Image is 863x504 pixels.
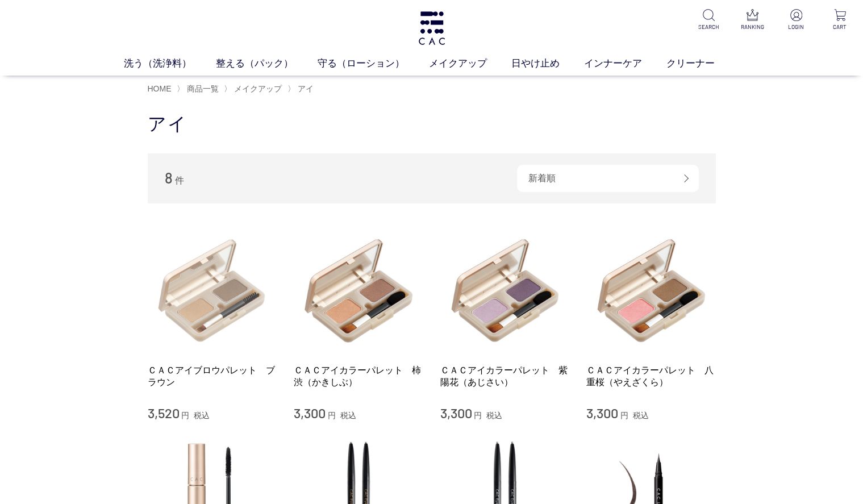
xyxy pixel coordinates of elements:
[232,84,282,93] a: メイクアップ
[826,23,854,31] p: CART
[695,23,723,31] p: SEARCH
[185,84,219,93] a: 商品一覧
[294,226,423,356] img: ＣＡＣアイカラーパレット 柿渋（かきしぶ）
[294,405,326,421] span: 3,300
[148,84,172,93] a: HOME
[294,364,423,389] a: ＣＡＣアイカラーパレット 柿渋（かきしぶ）
[298,84,314,93] span: アイ
[586,226,716,356] img: ＣＡＣアイカラーパレット 八重桜（やえざくら）
[633,411,649,420] span: 税込
[440,226,570,356] img: ＣＡＣアイカラーパレット 紫陽花（あじさい）
[287,84,316,94] li: 〉
[739,9,766,31] a: RANKING
[234,84,282,93] span: メイクアップ
[187,84,219,93] span: 商品一覧
[148,364,277,389] a: ＣＡＣアイブロウパレット ブラウン
[148,112,716,136] h1: アイ
[517,165,699,192] div: 新着順
[181,411,189,420] span: 円
[782,23,810,31] p: LOGIN
[429,56,511,71] a: メイクアップ
[417,11,447,45] img: logo
[511,56,584,71] a: 日やけ止め
[695,9,723,31] a: SEARCH
[177,84,222,94] li: 〉
[175,176,184,185] span: 件
[584,56,666,71] a: インナーケア
[148,405,180,421] span: 3,520
[165,169,173,186] span: 8
[826,9,854,31] a: CART
[318,56,429,71] a: 守る（ローション）
[586,405,618,421] span: 3,300
[666,56,739,71] a: クリーナー
[194,411,210,420] span: 税込
[586,364,716,389] a: ＣＡＣアイカラーパレット 八重桜（やえざくら）
[340,411,356,420] span: 税込
[620,411,628,420] span: 円
[216,56,318,71] a: 整える（パック）
[148,226,277,356] img: ＣＡＣアイブロウパレット ブラウン
[739,23,766,31] p: RANKING
[440,364,570,389] a: ＣＡＣアイカラーパレット 紫陽花（あじさい）
[124,56,216,71] a: 洗う（洗浄料）
[474,411,482,420] span: 円
[782,9,810,31] a: LOGIN
[224,84,285,94] li: 〉
[440,405,472,421] span: 3,300
[328,411,336,420] span: 円
[486,411,502,420] span: 税込
[295,84,314,93] a: アイ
